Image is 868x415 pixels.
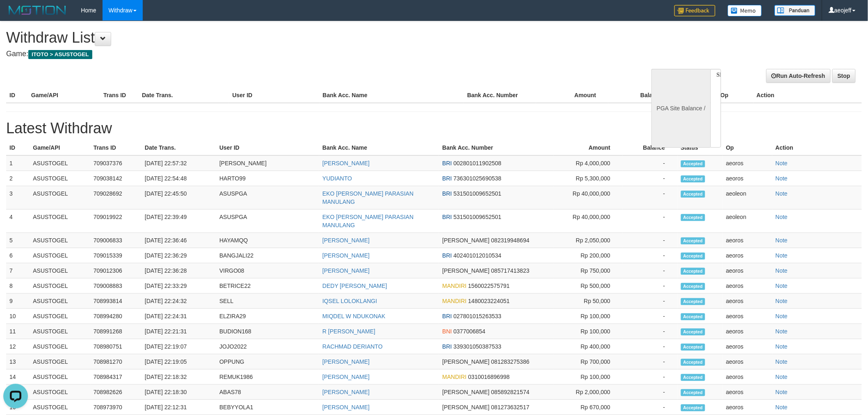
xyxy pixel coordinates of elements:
span: BRI [442,343,452,350]
td: aeoros [723,369,772,385]
span: BRI [442,252,452,259]
th: Bank Acc. Name [320,88,464,103]
span: Accepted [681,313,706,320]
span: [PERSON_NAME] [442,267,489,274]
td: - [623,263,677,278]
span: 736301025690538 [454,175,502,182]
a: EKO [PERSON_NAME] PARASIAN MANULANG [322,214,413,228]
td: Rp 670,000 [554,400,623,415]
th: Game/API [28,88,100,103]
td: Rp 500,000 [554,278,623,294]
td: ELZIRA29 [216,309,319,324]
td: [DATE] 22:36:28 [142,263,216,278]
span: BRI [442,175,452,182]
td: [PERSON_NAME] [216,155,319,171]
td: aeoleon [723,186,772,210]
td: ASUSTOGEL [30,263,90,278]
td: Rp 700,000 [554,354,623,369]
td: 709012306 [90,263,142,278]
td: aeoros [723,324,772,339]
td: aeoros [723,354,772,369]
a: Note [776,374,788,380]
td: 709008883 [90,278,142,294]
h1: Latest Withdraw [6,120,862,137]
td: 3 [6,186,30,210]
span: MANDIRI [442,283,466,289]
a: Note [776,160,788,166]
a: [PERSON_NAME] [322,358,370,365]
th: Date Trans. [142,140,216,155]
td: - [623,369,677,385]
span: 081273632517 [491,404,529,410]
span: ITOTO > ASUSTOGEL [28,50,92,59]
th: Bank Acc. Number [464,88,536,103]
td: [DATE] 22:18:32 [142,369,216,385]
span: BRI [442,190,452,197]
a: Note [776,404,788,410]
td: aeoros [723,278,772,294]
a: Note [776,252,788,259]
button: Open LiveChat chat widget [3,3,28,28]
a: [PERSON_NAME] [322,374,370,380]
td: aeoros [723,155,772,171]
td: BEBYYOLA1 [216,400,319,415]
a: Note [776,389,788,395]
td: 9 [6,294,30,309]
td: [DATE] 22:19:07 [142,339,216,354]
a: [PERSON_NAME] [322,404,370,410]
td: 14 [6,369,30,385]
td: aeoros [723,233,772,248]
a: RACHMAD DERIANTO [322,343,383,350]
span: Accepted [681,237,706,244]
span: 027801015263533 [454,313,502,319]
td: Rp 5,300,000 [554,171,623,186]
td: ASUSTOGEL [30,294,90,309]
td: ABAS78 [216,385,319,400]
td: - [623,278,677,294]
a: Note [776,328,788,335]
img: panduan.png [774,5,815,16]
td: ASUSPGA [216,210,319,233]
td: aeoros [723,171,772,186]
span: Accepted [681,253,706,260]
td: Rp 2,000,000 [554,385,623,400]
a: Run Auto-Refresh [766,69,831,83]
td: [DATE] 22:33:29 [142,278,216,294]
th: Balance [608,88,675,103]
span: 085717413823 [491,267,529,274]
th: Game/API [30,140,90,155]
span: MANDIRI [442,374,466,380]
a: Note [776,358,788,365]
td: - [623,354,677,369]
span: Accepted [681,344,706,351]
td: 708991268 [90,324,142,339]
td: ASUSTOGEL [30,278,90,294]
span: [PERSON_NAME] [442,404,489,410]
td: 7 [6,263,30,278]
td: aeoros [723,248,772,263]
a: IQSEL LOLOKLANGI [322,298,377,304]
span: 531501009652501 [454,190,502,197]
td: Rp 100,000 [554,324,623,339]
td: BETRICE22 [216,278,319,294]
td: 708981270 [90,354,142,369]
th: Date Trans. [139,88,229,103]
td: 8 [6,278,30,294]
span: Accepted [681,389,706,396]
span: Accepted [681,298,706,305]
td: [DATE] 22:54:48 [142,171,216,186]
td: ASUSTOGEL [30,233,90,248]
td: 708980751 [90,339,142,354]
span: 1480023224051 [468,298,509,304]
td: Rp 40,000,000 [554,210,623,233]
span: Accepted [681,214,706,221]
a: Note [776,283,788,289]
td: 708993814 [90,294,142,309]
td: [DATE] 22:21:31 [142,324,216,339]
td: - [623,155,677,171]
div: PGA Site Balance / [651,69,710,148]
span: Accepted [681,160,706,167]
td: ASUSPGA [216,186,319,210]
td: BANGJALI22 [216,248,319,263]
td: VIRGO08 [216,263,319,278]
